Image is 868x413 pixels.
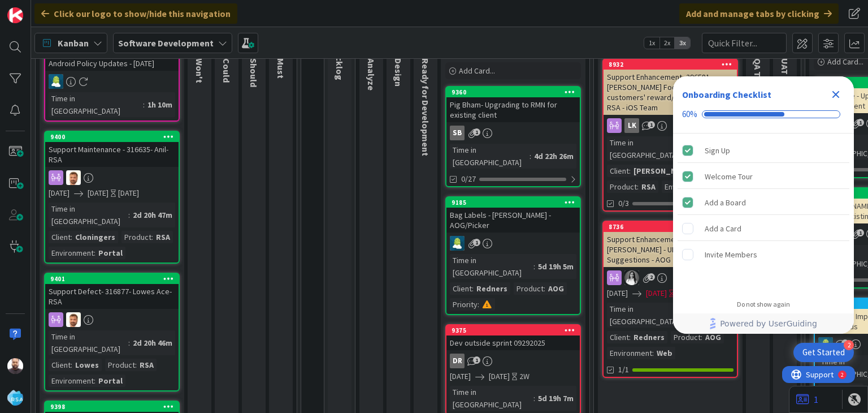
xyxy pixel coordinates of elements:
[49,375,94,387] div: Environment
[752,58,763,90] span: QA Test
[637,180,639,193] span: :
[49,330,128,355] div: Time in [GEOGRAPHIC_DATA]
[450,126,465,140] div: SB
[450,282,472,295] div: Client
[701,331,702,343] span: :
[662,180,707,193] div: Environment
[446,208,580,233] div: Bag Labels - [PERSON_NAME] - AOG/Picker
[604,70,737,115] div: Support Enhancement- 296581 - [PERSON_NAME] Foods - FW: Oroville customers' reward/spend totals -...
[473,128,480,136] span: 1
[450,371,471,382] span: [DATE]
[604,59,737,115] div: 8932Support Enhancement- 296581 - [PERSON_NAME] Foods - FW: Oroville customers' reward/spend tota...
[72,231,118,243] div: Cloningers
[128,209,130,221] span: :
[604,222,737,267] div: 8736Support Enhancement- 287760 - [PERSON_NAME] - UI Website Suggestions - AOG
[671,331,701,343] div: Product
[45,132,179,167] div: 9400Support Maintenance - 316635- Anil-RSA
[461,173,476,185] span: 0/27
[221,58,232,83] span: Could
[682,88,771,101] div: Onboarding Checklist
[49,247,94,259] div: Environment
[604,59,737,70] div: 8932
[450,236,465,251] img: RD
[675,37,690,49] span: 3x
[802,347,845,358] div: Get Started
[45,74,179,89] div: RD
[678,190,849,215] div: Add a Board is complete.
[659,37,675,49] span: 2x
[45,284,179,309] div: Support Defect- 316877- Lowes Ace- RSA
[514,282,544,295] div: Product
[793,343,854,362] div: Open Get Started checklist, remaining modules: 2
[648,273,655,281] span: 2
[857,229,864,236] span: 1
[450,298,478,311] div: Priority
[275,58,287,79] span: Must
[629,331,631,343] span: :
[118,37,214,49] b: Software Development
[607,287,628,299] span: [DATE]
[45,274,179,309] div: 9401Support Defect- 316877- Lowes Ace- RSA
[151,231,153,243] span: :
[673,313,854,334] div: Footer
[624,118,639,133] div: Lk
[618,197,629,209] span: 0/3
[535,260,576,273] div: 5d 19h 5m
[648,121,655,128] span: 1
[446,197,580,233] div: 9185Bag Labels - [PERSON_NAME] - AOG/Picker
[607,165,629,177] div: Client
[137,359,157,371] div: RSA
[49,74,63,89] img: RD
[446,97,580,122] div: Pig Bham- Upgrading to RMN for existing client
[629,165,631,177] span: :
[639,180,658,193] div: RSA
[45,56,179,71] div: Android Policy Updates - [DATE]
[604,232,737,267] div: Support Enhancement- 287760 - [PERSON_NAME] - UI Website Suggestions - AOG
[49,203,128,227] div: Time in [GEOGRAPHIC_DATA]
[846,384,848,396] span: :
[604,222,737,232] div: 8736
[531,150,576,162] div: 4d 22h 26m
[24,2,51,15] span: Support
[473,239,480,246] span: 1
[94,247,96,259] span: :
[545,282,567,295] div: AOG
[96,247,125,259] div: Portal
[128,337,130,349] span: :
[96,375,125,387] div: Portal
[654,347,675,359] div: Web
[446,354,580,368] div: DR
[459,66,495,76] span: Add Card...
[194,58,205,83] span: Won't
[446,325,580,350] div: 9375Dev outside sprint 09292025
[45,402,179,412] div: 9398
[49,231,71,243] div: Client
[248,58,259,87] span: Should
[519,371,530,382] div: 2W
[130,209,175,221] div: 2d 20h 47m
[135,359,137,371] span: :
[607,303,683,328] div: Time in [GEOGRAPHIC_DATA]
[88,187,108,199] span: [DATE]
[678,164,849,189] div: Welcome Tour is complete.
[71,359,72,371] span: :
[679,313,848,334] a: Powered by UserGuiding
[609,223,737,231] div: 8736
[452,199,580,206] div: 9185
[673,134,854,292] div: Checklist items
[530,150,531,162] span: :
[533,392,535,405] span: :
[452,326,580,334] div: 9375
[71,231,72,243] span: :
[49,187,70,199] span: [DATE]
[450,354,465,368] div: DR
[646,287,667,299] span: [DATE]
[59,5,62,14] div: 2
[450,144,530,169] div: Time in [GEOGRAPHIC_DATA]
[678,242,849,267] div: Invite Members is incomplete.
[472,282,474,295] span: :
[446,325,580,335] div: 9375
[450,254,533,279] div: Time in [GEOGRAPHIC_DATA]
[478,298,479,311] span: :
[49,359,71,371] div: Client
